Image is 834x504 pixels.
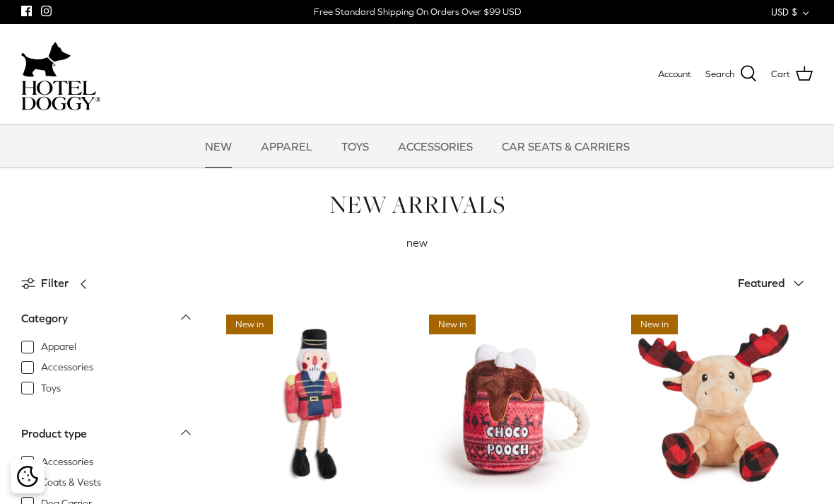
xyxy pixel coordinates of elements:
img: dog-icon.svg [21,38,71,81]
a: Choco Cup Toy [422,307,611,496]
a: APPAREL [248,125,325,168]
span: Filter [41,274,69,293]
div: Category [21,310,68,328]
a: Account [658,67,691,82]
p: new [134,234,700,252]
a: Category [21,307,191,339]
h1: NEW ARRIVALS [21,189,813,220]
div: Free Standard Shipping On Orders Over $99 USD [314,6,521,18]
a: CAR SEATS & CARRIERS [489,125,642,168]
span: Apparel [41,340,76,354]
a: NEW [192,125,245,168]
a: Cart [771,65,813,83]
a: Search [705,65,757,83]
span: Account [658,69,691,79]
img: hoteldoggycom [21,81,100,110]
a: Product type [21,423,191,455]
a: Filter [21,266,97,300]
a: Instagram [41,6,52,16]
img: Cookie policy [17,466,38,487]
a: Facebook [21,6,32,16]
span: Toys [41,382,61,396]
span: New in [429,315,476,335]
span: New in [226,315,273,335]
span: Search [705,67,734,82]
div: Product type [21,425,87,443]
span: Coats & Vests [41,476,101,490]
a: hoteldoggycom [21,38,100,110]
a: Free Standard Shipping On Orders Over $99 USD [314,1,521,23]
span: Accessories [41,455,93,469]
button: Featured [738,268,813,299]
a: ACCESSORIES [385,125,486,168]
a: TOYS [329,125,382,168]
a: Nutcracker Toy [219,307,408,496]
button: Cookie policy [15,464,40,489]
span: Featured [738,276,785,289]
span: Cart [771,67,790,82]
span: Accessories [41,361,93,375]
span: New in [631,315,678,335]
div: Cookie policy [11,459,45,493]
a: Moose Toy [624,307,813,496]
